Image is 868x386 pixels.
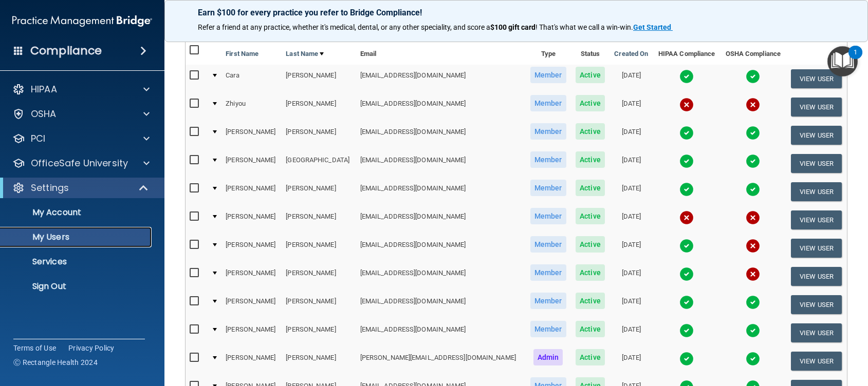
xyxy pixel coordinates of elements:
span: Active [576,293,605,309]
td: [EMAIL_ADDRESS][DOMAIN_NAME] [356,121,526,149]
button: View User [791,98,842,117]
img: tick.e7d51cea.svg [679,126,694,140]
a: PCI [12,132,150,145]
span: Active [576,236,605,253]
a: Privacy Policy [68,343,115,353]
th: Email [356,40,526,65]
button: View User [791,323,842,342]
span: Active [576,123,605,140]
p: Sign Out [7,281,147,292]
span: Ⓒ Rectangle Health 2024 [13,357,98,368]
img: tick.e7d51cea.svg [679,323,694,338]
img: tick.e7d51cea.svg [746,126,760,140]
td: [PERSON_NAME] [282,178,356,206]
img: tick.e7d51cea.svg [746,295,760,310]
span: Active [576,180,605,196]
a: Get Started [633,23,673,31]
td: [DATE] [610,319,653,347]
td: [EMAIL_ADDRESS][DOMAIN_NAME] [356,65,526,93]
a: Created On [614,48,648,60]
th: HIPAA Compliance [653,40,721,65]
td: [PERSON_NAME] [282,93,356,121]
img: tick.e7d51cea.svg [679,295,694,310]
p: Settings [31,182,69,194]
strong: $100 gift card [490,23,535,31]
div: 1 [854,52,857,66]
span: Member [530,264,566,281]
button: View User [791,154,842,173]
img: cross.ca9f0e7f.svg [746,239,760,253]
p: My Account [7,207,147,218]
span: Member [530,293,566,309]
td: [PERSON_NAME] [221,121,282,149]
span: Member [530,67,566,83]
span: Member [530,208,566,224]
td: [EMAIL_ADDRESS][DOMAIN_NAME] [356,206,526,234]
img: tick.e7d51cea.svg [746,352,760,366]
img: tick.e7d51cea.svg [746,323,760,338]
td: [PERSON_NAME] [282,121,356,149]
td: [PERSON_NAME] [282,234,356,262]
td: [DATE] [610,178,653,206]
img: tick.e7d51cea.svg [746,182,760,197]
span: Member [530,321,566,337]
td: [PERSON_NAME] [282,65,356,93]
span: Active [576,349,605,365]
button: Open Resource Center, 1 new notification [827,46,858,76]
img: tick.e7d51cea.svg [679,182,694,197]
td: [DATE] [610,347,653,375]
p: HIPAA [31,83,57,95]
td: [EMAIL_ADDRESS][DOMAIN_NAME] [356,291,526,319]
td: [EMAIL_ADDRESS][DOMAIN_NAME] [356,149,526,178]
td: [DATE] [610,234,653,262]
td: [EMAIL_ADDRESS][DOMAIN_NAME] [356,319,526,347]
span: Member [530,236,566,253]
span: Member [530,180,566,196]
td: [EMAIL_ADDRESS][DOMAIN_NAME] [356,93,526,121]
td: [GEOGRAPHIC_DATA] [282,149,356,178]
p: PCI [31,132,45,145]
strong: Get Started [633,23,671,31]
a: Settings [12,182,149,194]
td: [DATE] [610,149,653,178]
span: Member [530,123,566,140]
td: [DATE] [610,93,653,121]
button: View User [791,239,842,258]
button: View User [791,267,842,286]
button: View User [791,295,842,314]
td: Zhiyou [221,93,282,121]
td: [DATE] [610,65,653,93]
td: [DATE] [610,291,653,319]
button: View User [791,210,842,229]
p: Earn $100 for every practice you refer to Bridge Compliance! [198,8,835,17]
td: Cara [221,65,282,93]
a: OSHA [12,108,150,120]
img: tick.e7d51cea.svg [746,69,760,84]
img: tick.e7d51cea.svg [746,154,760,168]
img: cross.ca9f0e7f.svg [746,98,760,112]
img: PMB logo [12,11,152,31]
img: tick.e7d51cea.svg [679,69,694,84]
button: View User [791,69,842,88]
img: tick.e7d51cea.svg [679,352,694,366]
td: [PERSON_NAME] [282,347,356,375]
span: Active [576,151,605,168]
th: Type [525,40,570,65]
span: Active [576,321,605,337]
td: [DATE] [610,262,653,291]
td: [EMAIL_ADDRESS][DOMAIN_NAME] [356,262,526,291]
h4: Compliance [30,44,102,58]
button: View User [791,182,842,201]
img: tick.e7d51cea.svg [679,239,694,253]
a: Last Name [286,48,324,60]
a: OfficeSafe University [12,157,150,169]
td: [DATE] [610,206,653,234]
td: [PERSON_NAME] [221,262,282,291]
td: [PERSON_NAME] [282,206,356,234]
td: [PERSON_NAME][EMAIL_ADDRESS][DOMAIN_NAME] [356,347,526,375]
td: [EMAIL_ADDRESS][DOMAIN_NAME] [356,178,526,206]
img: tick.e7d51cea.svg [679,154,694,168]
img: cross.ca9f0e7f.svg [746,267,760,281]
span: Admin [533,349,563,365]
img: cross.ca9f0e7f.svg [679,210,694,225]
